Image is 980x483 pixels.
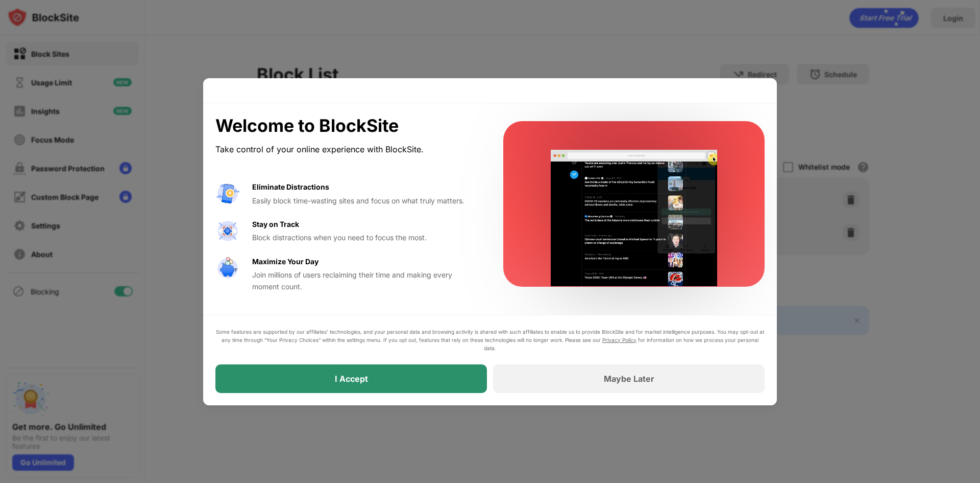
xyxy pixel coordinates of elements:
div: Easily block time-wasting sites and focus on what truly matters. [252,195,479,206]
img: value-focus.svg [215,219,240,243]
div: Some features are supported by our affiliates’ technologies, and your personal data and browsing ... [215,328,765,352]
a: Privacy Policy [602,337,636,343]
div: Maybe Later [604,374,654,384]
div: Stay on Track [252,219,299,230]
img: value-safe-time.svg [215,256,240,281]
div: Welcome to BlockSite [215,116,479,136]
div: Maximize Your Day [252,256,318,267]
img: value-avoid-distractions.svg [215,181,240,206]
div: Take control of your online experience with BlockSite. [215,142,479,157]
div: Join millions of users reclaiming their time and making every moment count. [252,269,479,292]
div: Block distractions when you need to focus the most. [252,232,479,243]
div: Eliminate Distractions [252,181,329,193]
div: I Accept [335,374,368,384]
